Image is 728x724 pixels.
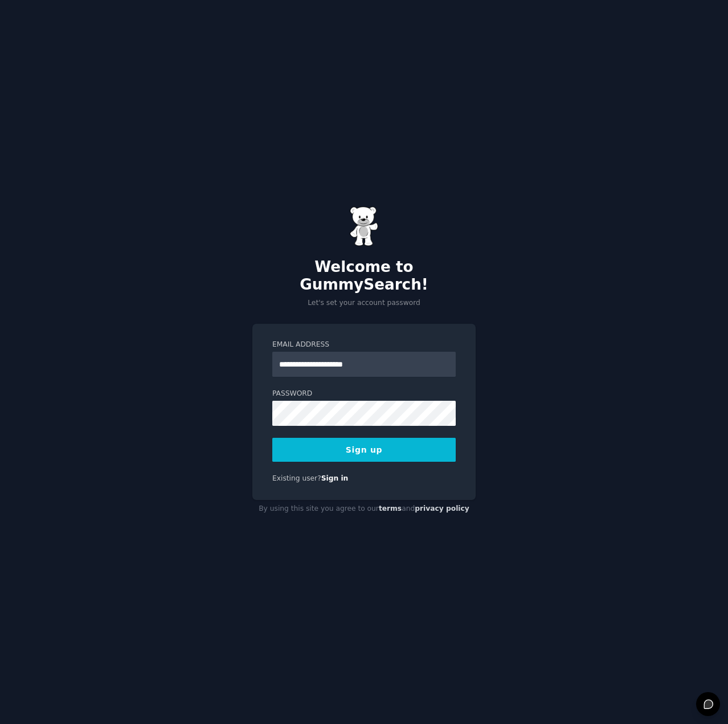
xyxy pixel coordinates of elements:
div: By using this site you agree to our and [252,500,476,518]
a: privacy policy [415,505,469,513]
label: Password [272,389,456,399]
h2: Welcome to GummySearch! [252,258,476,294]
img: Gummy Bear [350,206,378,246]
a: terms [379,505,402,513]
a: Sign in [321,474,349,482]
button: Sign up [272,438,456,462]
p: Let's set your account password [252,298,476,308]
label: Email Address [272,340,456,350]
span: Existing user? [272,474,321,482]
